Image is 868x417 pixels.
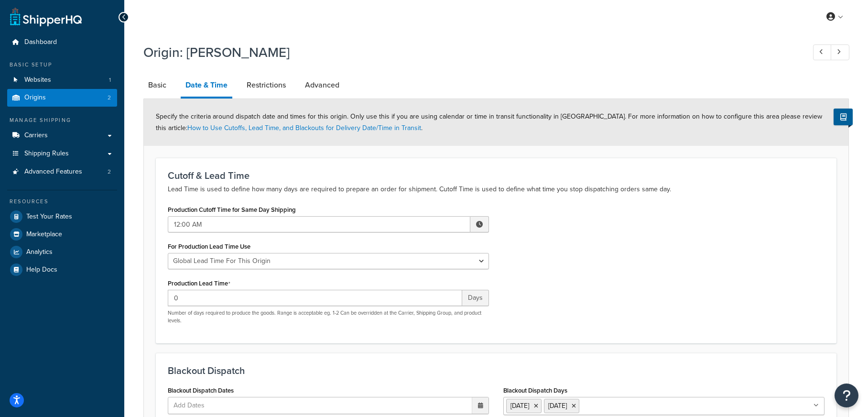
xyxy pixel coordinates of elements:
[548,401,567,411] span: [DATE]
[7,226,117,243] a: Marketplace
[26,213,72,221] span: Test Your Rates
[813,44,832,60] a: Previous Record
[187,123,421,133] a: How to Use Cutoffs, Lead Time, and Blackouts for Delivery Date/Time in Transit
[7,261,117,278] a: Help Docs
[831,44,849,60] a: Next Record
[503,387,567,394] label: Blackout Dispatch Days
[462,290,489,306] span: Days
[168,280,230,287] label: Production Lead Time
[835,384,858,407] button: Open Resource Center
[156,111,822,133] span: Specify the criteria around dispatch date and times for this origin. Only use this if you are usi...
[108,94,111,102] span: 2
[171,397,217,414] span: Add Dates
[7,89,117,107] a: Origins2
[168,387,234,394] label: Blackout Dispatch Dates
[24,150,69,158] span: Shipping Rules
[7,33,117,51] a: Dashboard
[168,170,825,181] h3: Cutoff & Lead Time
[7,145,117,163] a: Shipping Rules
[168,365,825,376] h3: Blackout Dispatch
[7,61,117,69] div: Basic Setup
[7,89,117,107] li: Origins
[834,109,853,125] button: Show Help Docs
[26,248,53,256] span: Analytics
[168,206,296,213] label: Production Cutoff Time for Same Day Shipping
[143,74,171,97] a: Basic
[181,74,232,99] a: Date & Time
[168,309,489,324] p: Number of days required to produce the goods. Range is acceptable eg. 1-2 Can be overridden at th...
[143,43,795,62] h1: Origin: [PERSON_NAME]
[7,71,117,89] li: Websites
[24,94,46,102] span: Origins
[7,163,117,181] a: Advanced Features2
[7,127,117,144] a: Carriers
[242,74,291,97] a: Restrictions
[7,116,117,124] div: Manage Shipping
[7,208,117,225] a: Test Your Rates
[7,243,117,261] a: Analytics
[510,401,529,411] span: [DATE]
[26,266,57,274] span: Help Docs
[168,184,825,195] p: Lead Time is used to define how many days are required to prepare an order for shipment. Cutoff T...
[24,132,48,140] span: Carriers
[24,76,51,84] span: Websites
[24,168,82,176] span: Advanced Features
[300,74,344,97] a: Advanced
[7,71,117,89] a: Websites1
[26,230,62,239] span: Marketplace
[108,168,111,176] span: 2
[24,38,57,46] span: Dashboard
[7,163,117,181] li: Advanced Features
[109,76,111,84] span: 1
[168,243,250,250] label: For Production Lead Time Use
[7,198,117,206] div: Resources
